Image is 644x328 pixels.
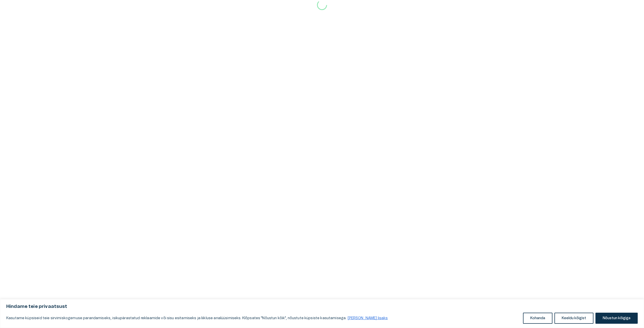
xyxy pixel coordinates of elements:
button: Kohanda [523,313,552,324]
p: Hindame teie privaatsust [6,304,638,310]
a: Loe lisaks [347,316,388,320]
p: Kasutame küpsiseid teie sirvimiskogemuse parandamiseks, isikupärastatud reklaamide või sisu esita... [6,315,388,321]
button: Keeldu kõigist [554,313,593,324]
button: Nõustun kõigiga [595,313,638,324]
